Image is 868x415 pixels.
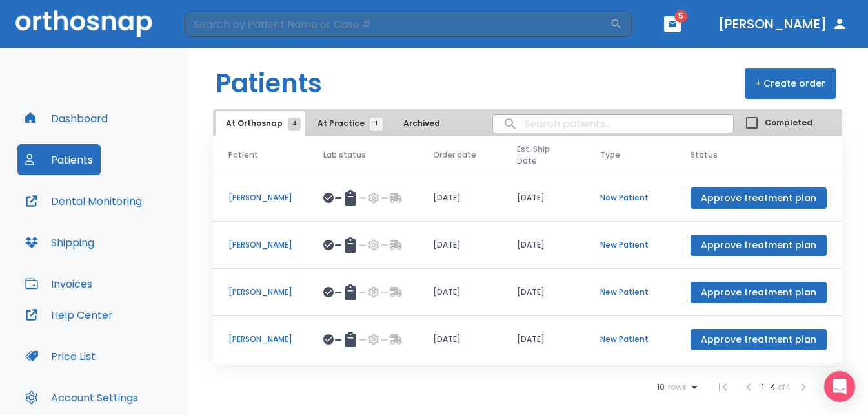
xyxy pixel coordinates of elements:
span: Est. Ship Date [517,144,560,167]
span: At Practice [318,118,376,129]
td: [DATE] [501,175,585,222]
button: Patients [17,144,101,175]
button: Price List [17,341,103,372]
td: [DATE] [418,269,501,316]
p: New Patient [600,192,660,204]
span: Patient [228,149,258,161]
span: At Orthosnap [226,118,294,129]
button: Archived [389,111,454,136]
div: tabs [216,111,456,136]
button: Help Center [17,299,121,330]
span: 5 [674,10,687,23]
h1: Patients [216,64,322,103]
button: Invoices [17,268,100,299]
div: Open Intercom Messenger [824,371,855,402]
td: [DATE] [501,269,585,316]
button: Shipping [17,227,102,258]
button: Approve treatment plan [691,235,827,256]
p: [PERSON_NAME] [228,239,292,251]
span: Completed [765,117,812,129]
span: Status [691,149,718,161]
p: [PERSON_NAME] [228,192,292,204]
p: New Patient [600,239,660,251]
td: [DATE] [418,316,501,363]
td: [DATE] [501,316,585,363]
img: Orthosnap [15,10,152,37]
span: 1 [370,118,383,131]
span: Order date [433,149,476,161]
p: New Patient [600,286,660,298]
span: 1 - 4 [762,381,778,392]
td: [DATE] [418,175,501,222]
button: Approve treatment plan [691,329,827,350]
input: Search by Patient Name or Case # [185,11,610,37]
td: [DATE] [501,222,585,269]
button: Dental Monitoring [17,186,150,217]
button: [PERSON_NAME] [713,12,853,36]
button: Account Settings [17,382,146,413]
p: New Patient [600,334,660,345]
span: Lab status [323,149,366,161]
button: + Create order [745,68,836,99]
td: [DATE] [418,222,501,269]
input: search [493,111,733,136]
button: Approve treatment plan [691,187,827,209]
span: Type [600,149,620,161]
button: Dashboard [17,103,116,134]
p: [PERSON_NAME] [228,334,292,345]
span: rows [665,383,687,392]
button: Approve treatment plan [691,282,827,303]
span: of 4 [778,381,791,392]
p: [PERSON_NAME] [228,286,292,298]
span: 10 [657,383,665,392]
span: 4 [288,118,301,131]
